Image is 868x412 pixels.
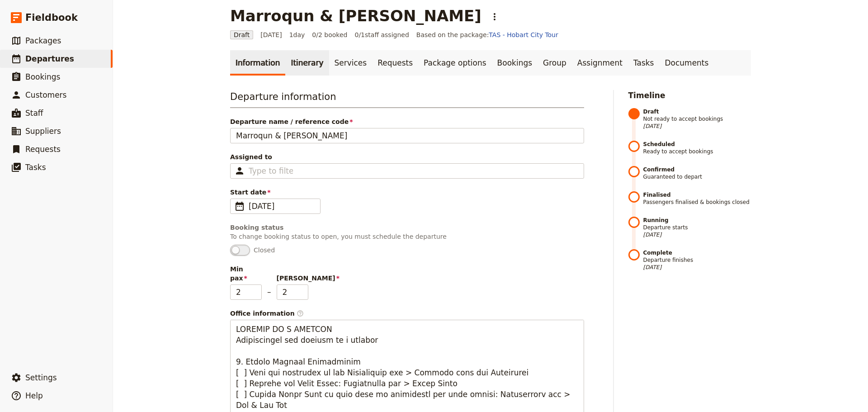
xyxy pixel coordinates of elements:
[643,217,751,238] span: Departure starts
[643,166,751,180] span: Guaranteed to depart
[659,50,714,76] a: Documents
[643,108,751,130] span: Not ready to accept bookings
[628,50,660,76] a: Tasks
[643,191,751,206] span: Passengers finalised & bookings closed
[25,72,60,81] span: Bookings
[372,50,418,76] a: Requests
[418,50,491,76] a: Package options
[230,128,584,143] input: Departure name / reference code
[297,310,304,317] span: ​
[230,30,253,39] span: Draft
[643,264,751,271] span: [DATE]
[277,274,308,283] span: [PERSON_NAME]
[416,30,558,39] span: Based on the package:
[289,30,305,39] span: 1 day
[230,90,584,108] h3: Departure information
[285,50,329,76] a: Itinerary
[25,145,61,154] span: Requests
[249,201,315,212] span: [DATE]
[643,141,751,148] strong: Scheduled
[267,286,271,300] span: –
[260,30,282,39] span: [DATE]
[230,284,262,300] input: Min pax
[25,373,57,382] span: Settings
[312,30,347,39] span: 0/2 booked
[25,391,43,400] span: Help
[254,246,275,255] span: Closed
[489,31,558,38] a: TAS - Hobart City Tour
[25,109,43,118] span: Staff
[487,9,502,24] button: Actions
[230,223,584,232] div: Booking status
[230,188,584,197] span: Start date
[643,166,751,173] strong: Confirmed
[234,201,245,212] span: ​
[643,123,751,130] span: [DATE]
[643,249,751,256] strong: Complete
[643,231,751,238] span: [DATE]
[643,191,751,199] strong: Finalised
[25,127,61,136] span: Suppliers
[628,90,751,101] h2: Timeline
[643,141,751,155] span: Ready to accept bookings
[492,50,538,76] a: Bookings
[572,50,628,76] a: Assignment
[643,108,751,115] strong: Draft
[25,11,78,24] span: Fieldbook
[230,232,584,241] p: To change booking status to open, you must schedule the departure
[329,50,373,76] a: Services
[230,7,481,25] h1: Marroqun & [PERSON_NAME]
[277,284,308,300] input: [PERSON_NAME]
[25,90,66,99] span: Customers
[354,30,409,39] span: 0 / 1 staff assigned
[25,36,61,45] span: Packages
[643,217,751,224] strong: Running
[230,152,584,161] span: Assigned to
[230,265,262,283] span: Min pax
[25,163,46,172] span: Tasks
[230,117,584,126] span: Departure name / reference code
[249,166,293,176] input: Assigned to
[25,54,74,63] span: Departures
[643,249,751,271] span: Departure finishes
[538,50,572,76] a: Group
[230,309,584,318] span: Office information
[230,50,285,76] a: Information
